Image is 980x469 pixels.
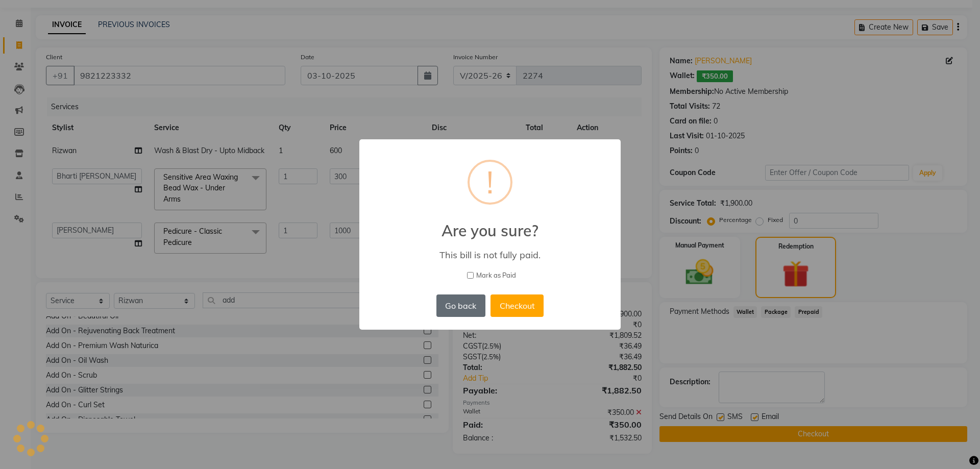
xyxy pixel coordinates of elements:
[374,249,606,261] div: This bill is not fully paid.
[491,294,544,317] button: Checkout
[436,294,485,317] button: Go back
[476,270,516,281] span: Mark as Paid
[467,272,474,279] input: Mark as Paid
[486,162,494,203] div: !
[359,209,621,240] h2: Are you sure?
